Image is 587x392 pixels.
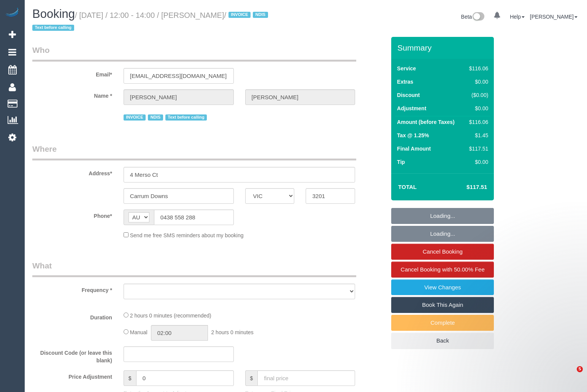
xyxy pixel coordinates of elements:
[401,266,485,273] span: Cancel Booking with 50.00% Fee
[130,232,244,238] span: Send me free SMS reminders about my booking
[32,11,270,32] small: / [DATE] / 12:00 - 14:00 / [PERSON_NAME]
[397,105,426,112] label: Adjustment
[391,333,494,349] a: Back
[397,91,420,99] label: Discount
[397,132,429,139] label: Tax @ 1.25%
[27,311,118,321] label: Duration
[444,184,487,190] h4: $117.51
[397,118,454,126] label: Amount (before Taxes)
[561,366,579,384] iframe: Intercom live chat
[32,7,75,21] span: Booking
[306,188,355,204] input: Post Code*
[466,91,488,99] div: ($0.00)
[130,313,211,319] span: 2 hours 0 minutes (recommended)
[154,209,234,225] input: Phone*
[124,114,146,121] span: INVOICE
[466,65,488,72] div: $116.06
[398,184,417,190] strong: Total
[32,44,356,62] legend: Who
[397,65,416,72] label: Service
[466,118,488,126] div: $116.06
[466,105,488,112] div: $0.00
[397,43,490,52] h3: Summary
[130,329,148,335] span: Manual
[466,132,488,139] div: $1.45
[27,209,118,220] label: Phone*
[461,14,485,20] a: Beta
[27,167,118,177] label: Address*
[165,114,207,121] span: Text before calling
[391,279,494,295] a: View Changes
[466,158,488,166] div: $0.00
[577,366,583,372] span: 5
[124,188,234,204] input: Suburb*
[5,8,20,18] img: Automaid Logo
[510,14,525,20] a: Help
[27,346,118,364] label: Discount Code (or leave this blank)
[397,145,431,152] label: Final Amount
[257,370,355,386] input: final price
[245,370,258,386] span: $
[228,12,251,18] span: INVOICE
[397,78,413,86] label: Extras
[148,114,163,121] span: NDIS
[397,158,405,166] label: Tip
[211,329,253,335] span: 2 hours 0 minutes
[124,370,136,386] span: $
[27,370,118,381] label: Price Adjustment
[245,89,355,105] input: Last Name*
[391,297,494,313] a: Book This Again
[253,12,268,18] span: NDIS
[27,68,118,78] label: Email*
[27,89,118,100] label: Name *
[32,143,356,160] legend: Where
[391,262,494,278] a: Cancel Booking with 50.00% Fee
[466,78,488,86] div: $0.00
[124,89,234,105] input: First Name*
[530,14,577,20] a: [PERSON_NAME]
[32,260,356,277] legend: What
[391,244,494,260] a: Cancel Booking
[466,145,488,152] div: $117.51
[124,68,234,84] input: Email*
[472,12,484,22] img: New interface
[32,25,74,31] span: Text before calling
[27,284,118,294] label: Frequency *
